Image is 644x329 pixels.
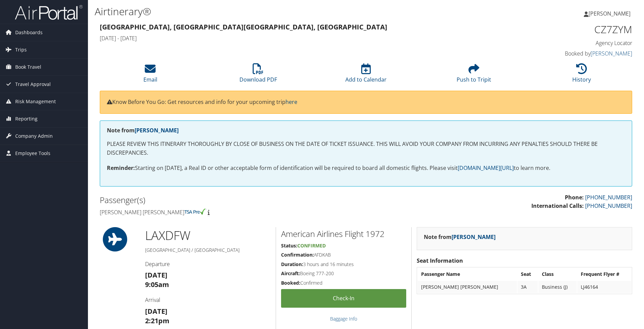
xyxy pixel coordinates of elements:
strong: Duration: [281,261,303,267]
strong: 9:05am [145,280,169,289]
a: [PERSON_NAME] [135,127,179,134]
span: Employee Tools [15,145,50,162]
h1: CZ7ZYM [507,22,632,37]
a: Check-in [281,289,406,308]
a: Add to Calendar [345,67,387,83]
strong: [GEOGRAPHIC_DATA], [GEOGRAPHIC_DATA] [GEOGRAPHIC_DATA], [GEOGRAPHIC_DATA] [100,22,387,31]
span: Dashboards [15,24,43,41]
span: Company Admin [15,128,53,145]
p: PLEASE REVIEW THIS ITINERARY THOROUGHLY BY CLOSE OF BUSINESS ON THE DATE OF TICKET ISSUANCE. THIS... [107,140,625,157]
strong: Aircraft: [281,270,300,277]
td: LJ46164 [577,281,631,293]
strong: Reminder: [107,164,135,172]
td: 3A [517,281,537,293]
h1: Airtinerary® [95,4,456,19]
h4: [DATE] - [DATE] [100,35,497,42]
strong: Phone: [565,194,584,201]
h4: Arrival [145,296,271,304]
td: [PERSON_NAME] [PERSON_NAME] [418,281,517,293]
a: Email [143,67,157,83]
h5: AFDKAB [281,251,406,258]
span: Confirmed [297,242,326,249]
h5: Confirmed [281,280,406,286]
strong: Note from [107,127,179,134]
p: Starting on [DATE], a Real ID or other acceptable form of identification will be required to boar... [107,164,625,173]
a: Baggage Info [330,315,357,322]
span: Travel Approval [15,76,51,93]
strong: [DATE] [145,270,167,280]
span: Book Travel [15,59,41,75]
th: Frequent Flyer # [577,268,631,280]
strong: Booked: [281,280,300,286]
h4: Agency Locator [507,39,632,47]
a: [PHONE_NUMBER] [585,202,632,210]
strong: International Calls: [531,202,584,210]
span: Trips [15,41,27,58]
strong: Confirmation: [281,251,314,258]
a: [PERSON_NAME] [452,233,496,241]
img: airportal-logo.png [15,4,83,20]
img: tsa-precheck.png [184,209,206,215]
h5: [GEOGRAPHIC_DATA] / [GEOGRAPHIC_DATA] [145,247,271,254]
h4: Departure [145,260,271,268]
h2: American Airlines Flight 1972 [281,228,406,240]
a: Download PDF [239,67,277,83]
strong: Note from [424,233,496,241]
th: Seat [517,268,537,280]
a: [PHONE_NUMBER] [585,194,632,201]
span: Reporting [15,110,38,127]
h4: Booked by [507,50,632,57]
h4: [PERSON_NAME] [PERSON_NAME] [100,209,361,216]
h2: Passenger(s) [100,194,361,206]
p: Know Before You Go: Get resources and info for your upcoming trip [107,98,625,107]
td: Business (J) [538,281,577,293]
th: Class [538,268,577,280]
a: [PERSON_NAME] [584,3,637,24]
a: here [285,98,297,106]
span: Risk Management [15,93,56,110]
h1: LAX DFW [145,227,271,244]
h5: 3 hours and 16 minutes [281,261,406,268]
strong: Status: [281,242,297,249]
th: Passenger Name [418,268,517,280]
span: [PERSON_NAME] [589,10,630,17]
strong: 2:21pm [145,316,169,325]
h5: Boeing 777-200 [281,270,406,277]
strong: [DATE] [145,307,167,316]
a: [DOMAIN_NAME][URL] [458,164,514,172]
a: [PERSON_NAME] [591,50,632,57]
a: History [572,67,591,83]
strong: Seat Information [417,257,463,264]
a: Push to Tripit [457,67,491,83]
